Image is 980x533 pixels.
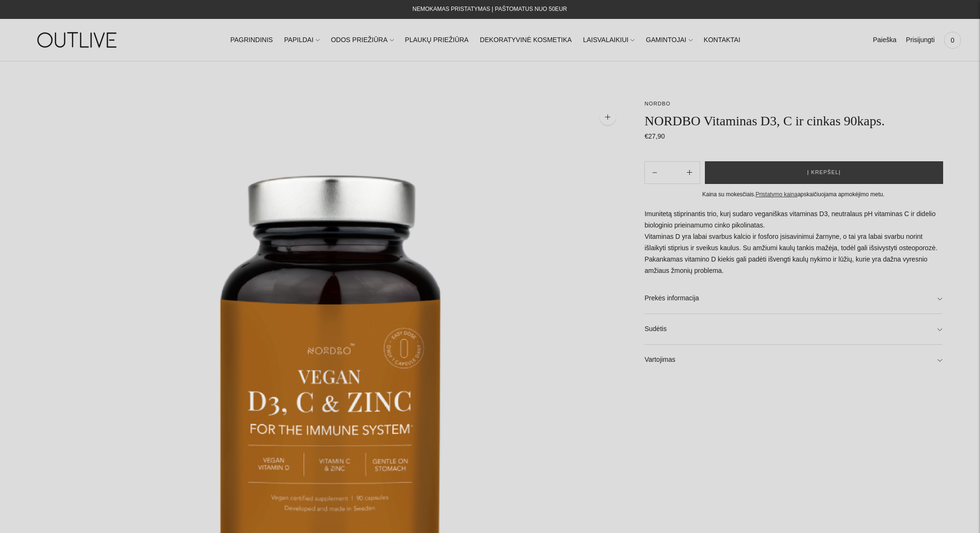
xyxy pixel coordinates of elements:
[583,30,634,51] a: LAISVALAIKIUI
[644,190,942,200] div: Kaina su mokesčiais. apskaičiuojama apmokėjimo metu.
[644,132,665,140] span: €27,90
[679,161,700,184] button: Subtract product quantity
[646,30,692,51] a: GAMINTOJAI
[704,30,740,51] a: KONTAKTAI
[480,30,572,51] a: DEKORATYVINĖ KOSMETIKA
[645,161,665,184] button: Add product quantity
[19,24,137,56] img: OUTLIVE
[405,30,469,51] a: PLAUKŲ PRIEŽIŪRA
[413,4,567,15] div: NEMOKAMAS PRISTATYMAS Į PAŠTOMATUS NUO 50EUR
[644,283,942,314] a: Prekės informacija
[665,166,679,179] input: Product quantity
[906,30,935,51] a: Prisijungti
[705,161,943,184] button: Į krepšelį
[873,30,896,51] a: Paieška
[946,34,959,47] span: 0
[807,168,841,177] span: Į krepšelį
[644,101,670,106] a: NORDBO
[644,113,942,129] h1: NORDBO Vitaminas D3, C ir cinkas 90kaps.
[944,30,961,51] a: 0
[644,209,942,277] p: Imunitetą stiprinantis trio, kurį sudaro veganiškas vitaminas D3, neutralaus pH vitaminas C ir di...
[331,30,394,51] a: ODOS PRIEŽIŪRA
[755,191,798,198] a: Pristatymo kaina
[644,345,942,375] a: Vartojimas
[284,30,320,51] a: PAPILDAI
[230,30,273,51] a: PAGRINDINIS
[644,314,942,344] a: Sudėtis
